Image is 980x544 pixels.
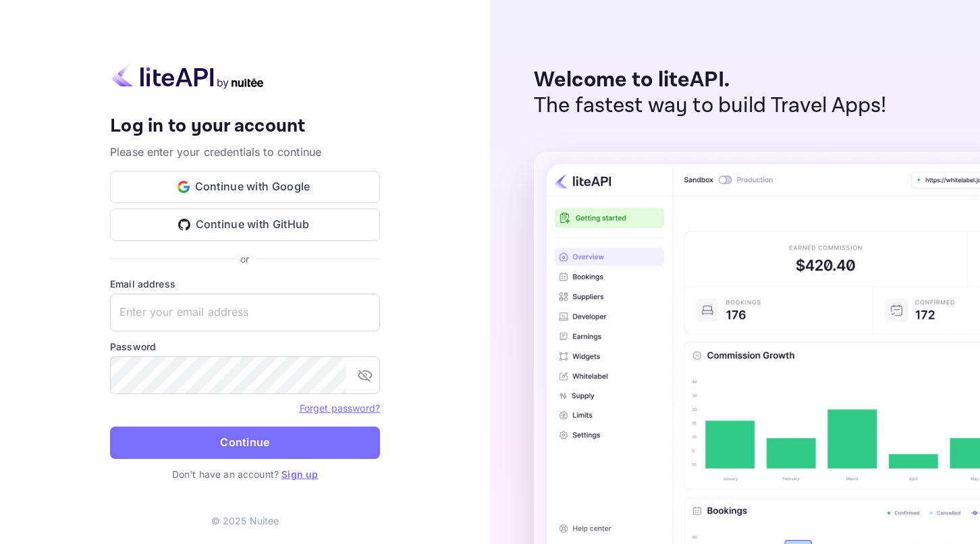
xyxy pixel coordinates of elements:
[534,67,887,93] p: Welcome to liteAPI.
[110,467,380,481] p: Don't have an account?
[300,402,380,414] a: Forget password?
[110,209,380,241] button: Continue with GitHub
[110,427,380,459] button: Continue
[240,252,249,266] p: or
[110,339,380,354] label: Password
[281,468,318,480] a: Sign up
[110,277,380,291] label: Email address
[534,93,887,119] p: The fastest way to build Travel Apps!
[110,63,265,89] img: liteapi
[110,115,380,138] h4: Log in to your account
[211,514,279,528] p: © 2025 Nuitee
[300,401,380,414] a: Forget password?
[110,294,380,331] input: Enter your email address
[110,171,380,203] button: Continue with Google
[110,144,380,160] p: Please enter your credentials to continue
[352,362,379,389] button: toggle password visibility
